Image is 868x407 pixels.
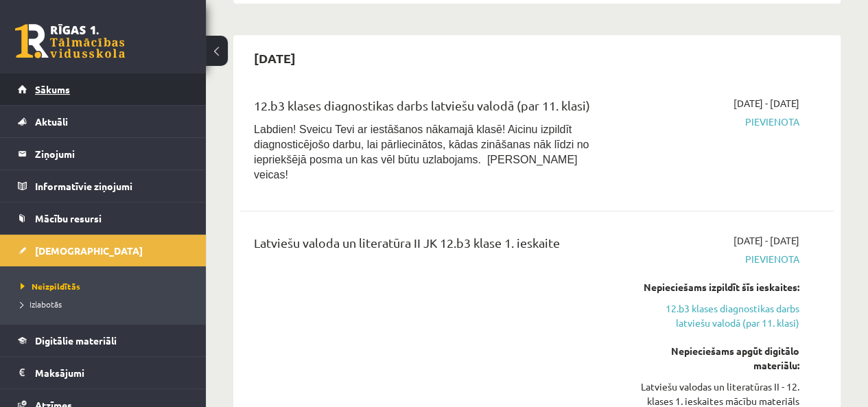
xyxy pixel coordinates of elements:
[35,334,117,347] span: Digitālie materiāli
[35,115,68,128] span: Aktuāli
[18,106,189,137] a: Aktuāli
[631,344,799,373] div: Nepieciešams apgūt digitālo materiālu:
[18,170,189,202] a: Informatīvie ziņojumi
[35,170,189,202] legend: Informatīvie ziņojumi
[21,280,192,292] a: Neizpildītās
[21,298,192,310] a: Izlabotās
[18,325,189,356] a: Digitālie materiāli
[35,357,189,388] legend: Maksājumi
[35,244,143,257] span: [DEMOGRAPHIC_DATA]
[631,301,799,330] a: 12.b3 klases diagnostikas darbs latviešu valodā (par 11. klasi)
[254,233,611,259] div: Latviešu valoda un literatūra II JK 12.b3 klase 1. ieskaite
[240,42,309,74] h2: [DATE]
[734,233,799,248] span: [DATE] - [DATE]
[35,212,102,224] span: Mācību resursi
[734,96,799,111] span: [DATE] - [DATE]
[18,357,189,388] a: Maksājumi
[631,115,799,129] span: Pievienota
[18,235,189,266] a: [DEMOGRAPHIC_DATA]
[35,138,189,170] legend: Ziņojumi
[18,202,189,234] a: Mācību resursi
[15,24,125,58] a: Rīgas 1. Tālmācības vidusskola
[631,252,799,266] span: Pievienota
[18,73,189,105] a: Sākums
[18,138,189,170] a: Ziņojumi
[21,281,80,292] span: Neizpildītās
[35,83,70,95] span: Sākums
[254,124,589,181] span: Labdien! Sveicu Tevi ar iestāšanos nākamajā klasē! Aicinu izpildīt diagnosticējošo darbu, lai pār...
[631,280,799,294] div: Nepieciešams izpildīt šīs ieskaites:
[254,96,611,121] div: 12.b3 klases diagnostikas darbs latviešu valodā (par 11. klasi)
[21,299,62,310] span: Izlabotās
